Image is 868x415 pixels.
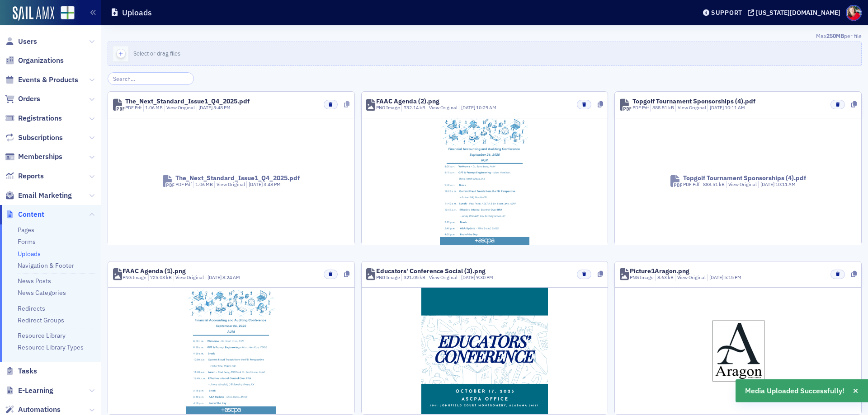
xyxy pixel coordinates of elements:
[18,75,78,85] span: Events & Products
[711,9,742,17] div: Support
[5,56,64,65] a: Organizations
[18,289,66,297] a: News Categories
[677,274,706,280] a: View Original
[125,98,250,104] div: The_Next_Standard_Issue1_Q4_2025.pdf
[461,104,476,111] span: [DATE]
[632,98,755,104] div: Topgolf Tournament Sponsorships (4).pdf
[376,268,486,274] div: Educators' Conference Social (3).png
[5,191,72,201] a: Email Marketing
[5,171,44,181] a: Reports
[18,56,64,65] span: Organizations
[18,152,62,162] span: Memberships
[5,94,40,104] a: Orders
[5,405,61,415] a: Automations
[61,6,75,20] img: SailAMX
[710,104,725,111] span: [DATE]
[678,104,706,111] a: View Original
[133,50,180,57] span: Select or drag files
[429,104,458,111] a: View Original
[18,226,34,234] a: Pages
[18,191,72,201] span: Email Marketing
[18,250,41,258] a: Uploads
[18,210,44,219] span: Content
[18,277,51,285] a: News Posts
[632,104,649,112] div: PDF Pdf
[650,104,674,112] div: 888.51 kB
[826,32,844,39] span: 250MB
[5,210,44,219] a: Content
[630,274,654,281] div: PNG Image
[775,181,796,187] span: 10:11 AM
[748,9,844,16] button: [US_STATE][DOMAIN_NAME]
[401,274,425,281] div: 321.05 kB
[376,104,400,112] div: PNG Image
[175,175,300,181] div: The_Next_Standard_Issue1_Q4_2025.pdf
[5,133,63,143] a: Subscriptions
[655,274,674,281] div: 8.63 kB
[264,181,281,187] span: 3:48 PM
[208,274,222,280] span: [DATE]
[5,386,53,396] a: E-Learning
[724,274,741,280] span: 5:15 PM
[476,274,493,280] span: 9:30 PM
[193,181,213,188] div: 1.06 MB
[18,171,44,181] span: Reports
[630,268,689,274] div: Picture1Aragon.png
[18,405,61,415] span: Automations
[18,94,40,104] span: Orders
[5,37,37,47] a: Users
[222,274,240,280] span: 8:24 AM
[18,133,63,143] span: Subscriptions
[18,386,53,396] span: E-Learning
[725,104,745,111] span: 10:11 AM
[709,274,724,280] span: [DATE]
[429,274,458,280] a: View Original
[18,37,37,47] span: Users
[5,152,62,162] a: Memberships
[728,181,757,187] a: View Original
[54,6,75,21] a: View Homepage
[175,274,204,280] a: View Original
[683,181,699,188] div: PDF Pdf
[108,72,194,85] input: Search…
[18,331,66,340] a: Resource Library
[5,75,78,85] a: Events & Products
[108,42,862,66] button: Select or drag files
[249,181,264,187] span: [DATE]
[461,274,476,280] span: [DATE]
[5,113,62,123] a: Registrations
[376,98,439,104] div: FAAC Agenda (2).png
[401,104,425,112] div: 732.14 kB
[760,181,775,187] span: [DATE]
[18,304,45,312] a: Redirects
[125,104,142,112] div: PDF Pdf
[683,175,806,181] div: Topgolf Tournament Sponsorships (4).pdf
[108,32,862,42] div: Max per file
[476,104,496,111] span: 10:29 AM
[143,104,163,112] div: 1.06 MB
[198,104,213,111] span: [DATE]
[175,181,192,188] div: PDF Pdf
[18,113,62,123] span: Registrations
[217,181,245,187] a: View Original
[5,366,37,376] a: Tasks
[18,238,36,246] a: Forms
[122,7,152,18] h1: Uploads
[123,268,186,274] div: FAAC Agenda (1).png
[756,9,840,17] div: [US_STATE][DOMAIN_NAME]
[701,181,725,188] div: 888.51 kB
[148,274,172,281] div: 725.03 kB
[213,104,231,111] span: 3:48 PM
[13,6,54,21] img: SailAMX
[18,261,74,270] a: Navigation & Footer
[18,316,64,324] a: Redirect Groups
[18,366,37,376] span: Tasks
[846,5,862,21] span: Profile
[123,274,146,281] div: PNG Image
[166,104,195,111] a: View Original
[745,386,844,396] span: Media Uploaded Successfully!
[376,274,400,281] div: PNG Image
[18,343,84,351] a: Resource Library Types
